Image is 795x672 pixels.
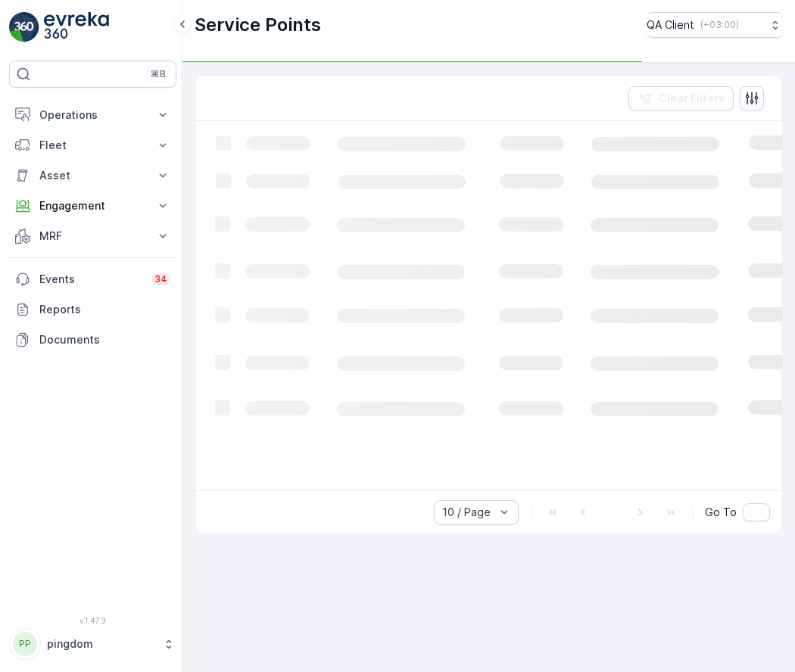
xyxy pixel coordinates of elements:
p: Engagement [39,198,146,213]
p: Reports [39,302,170,317]
button: PPpingdom [9,628,176,660]
p: Operations [39,107,146,123]
span: v 1.47.3 [9,616,176,625]
p: Fleet [39,138,146,153]
p: pingdom [47,636,155,652]
a: Events34 [9,264,176,294]
p: QA Client [647,17,694,33]
button: Fleet [9,130,176,160]
button: Asset [9,160,176,191]
img: logo_light-DOdMpM7g.png [44,12,109,42]
button: MRF [9,221,176,251]
span: Go To [705,505,737,520]
a: Documents [9,325,176,355]
button: Operations [9,100,176,130]
p: Asset [39,168,146,183]
p: Clear Filters [659,91,725,106]
p: MRF [39,229,146,244]
p: Events [39,272,142,287]
p: 34 [154,273,167,285]
div: PP [13,632,37,656]
button: Clear Filters [628,86,734,110]
a: Reports [9,294,176,325]
p: ⌘B [151,68,166,80]
p: Documents [39,332,170,347]
button: Engagement [9,191,176,221]
button: QA Client(+03:00) [647,12,783,38]
img: logo [9,12,39,42]
p: Service Points [195,13,321,37]
p: ( +03:00 ) [700,19,739,31]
